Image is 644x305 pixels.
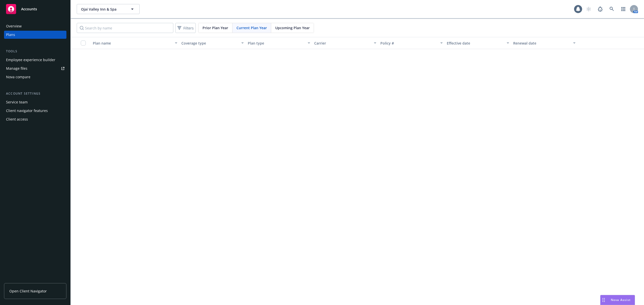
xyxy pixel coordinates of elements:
a: Client navigator features [4,107,66,115]
a: Start snowing [584,4,594,14]
a: Client access [4,115,66,123]
a: Overview [4,22,66,30]
a: Report a Bug [595,4,605,14]
a: Employee experience builder [4,56,66,64]
div: Client access [6,115,28,123]
div: Nova compare [6,73,30,81]
a: Accounts [4,2,66,16]
button: Effective date [445,37,511,49]
a: Plans [4,31,66,39]
div: Plan name [93,41,172,46]
div: Plan type [248,41,305,46]
a: Nova compare [4,73,66,81]
a: Service team [4,98,66,106]
div: Carrier [314,41,371,46]
div: Renewal date [513,41,570,46]
button: Coverage type [179,37,246,49]
div: Manage files [6,64,27,72]
button: Renewal date [511,37,578,49]
div: Policy # [380,41,437,46]
div: Account settings [4,91,66,96]
span: Filters [176,24,195,32]
button: Policy # [378,37,445,49]
div: Coverage type [181,41,238,46]
div: Drag to move [600,295,607,305]
a: Switch app [618,4,628,14]
span: Upcoming Plan Year [275,25,310,30]
button: Nova Assist [600,295,635,305]
div: Tools [4,49,66,54]
span: Accounts [21,7,37,11]
span: Prior Plan Year [203,25,228,30]
div: Overview [6,22,22,30]
span: Ojai Valley Inn & Spa [81,7,125,12]
span: Open Client Navigator [9,288,47,294]
div: Effective date [447,41,504,46]
span: Current Plan Year [236,25,267,30]
button: Plan name [91,37,179,49]
input: Search by name [77,23,173,33]
a: Search [607,4,617,14]
button: Filters [175,23,196,33]
div: Client navigator features [6,107,48,115]
div: Service team [6,98,28,106]
span: Nova Assist [611,298,631,302]
button: Carrier [312,37,379,49]
span: Filters [183,25,194,31]
input: Select all [81,41,86,46]
div: Plans [6,31,15,39]
a: Manage files [4,64,66,72]
button: Ojai Valley Inn & Spa [77,4,140,14]
button: Plan type [246,37,312,49]
div: Employee experience builder [6,56,55,64]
